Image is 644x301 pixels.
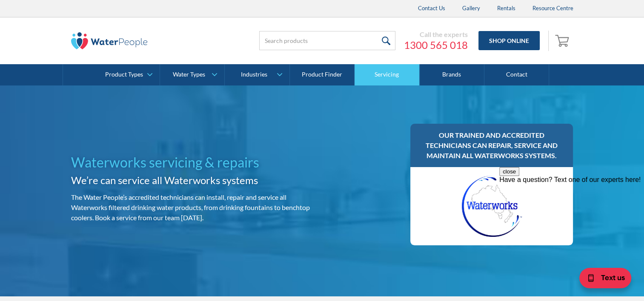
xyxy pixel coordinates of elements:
a: Product Types [95,64,160,85]
img: The Water People [71,32,148,49]
h3: Our trained and accredited technicians can repair, service and maintain all Waterworks systems. [419,130,565,161]
a: Shop Online [478,31,540,50]
a: Brands [420,64,484,85]
iframe: podium webchat widget bubble [576,258,644,301]
a: Industries [225,64,289,85]
img: shopping cart [555,34,571,47]
h1: Waterworks servicing & repairs [71,152,319,173]
a: Water Types [160,64,224,85]
iframe: podium webchat widget prompt [499,167,644,269]
input: Search products [259,31,395,50]
a: 1300 565 018 [404,39,468,51]
a: Contact [484,64,549,85]
p: The Water People’s accredited technicians can install, repair and service all Waterworks filtered... [71,192,319,223]
a: Servicing [355,64,419,85]
div: Water Types [173,71,205,78]
div: Industries [241,71,267,78]
div: Product Types [105,71,143,78]
div: Call the experts [404,30,468,39]
h2: We’re can service all Waterworks systems [71,173,319,188]
a: Open empty cart [553,31,573,51]
a: Product Finder [290,64,355,85]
